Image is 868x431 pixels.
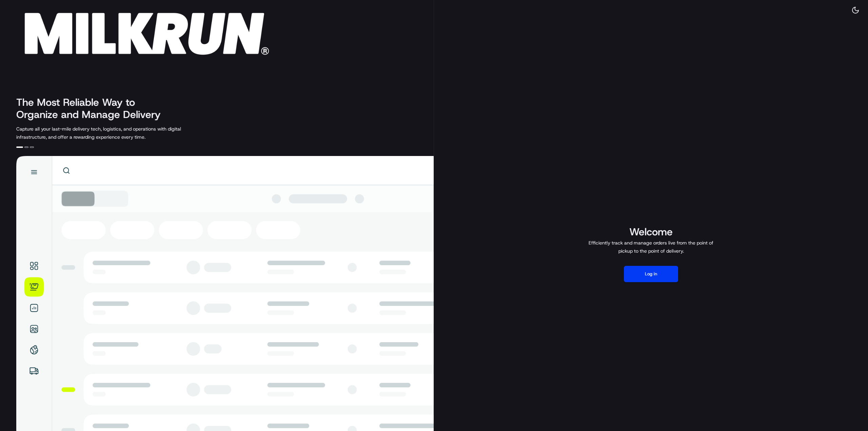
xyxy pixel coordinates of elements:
h1: Welcome [586,225,716,239]
img: Company Logo [4,4,277,58]
p: Efficiently track and manage orders live from the point of pickup to the point of delivery. [586,239,716,255]
p: Capture all your last-mile delivery tech, logistics, and operations with digital infrastructure, ... [16,125,212,141]
button: Log in [624,266,678,282]
h2: The Most Reliable Way to Organize and Manage Delivery [16,96,168,121]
